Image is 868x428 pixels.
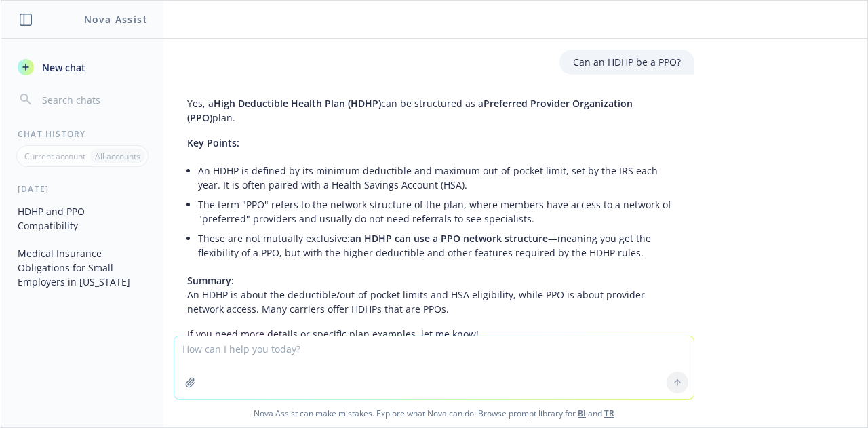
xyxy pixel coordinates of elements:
p: If you need more details or specific plan examples, let me know! [187,327,681,341]
span: New chat [39,60,85,75]
button: Medical Insurance Obligations for Small Employers in [US_STATE] [12,242,153,293]
div: Chat History [1,128,163,140]
li: These are not mutually exclusive: —meaning you get the flexibility of a PPO, but with the higher ... [198,229,681,262]
span: an HDHP can use a PPO network structure [350,232,548,245]
li: The term "PPO" refers to the network structure of the plan, where members have access to a networ... [198,195,681,229]
p: All accounts [95,151,140,162]
button: HDHP and PPO Compatibility [12,200,153,237]
span: High Deductible Health Plan (HDHP) [214,97,381,110]
p: Can an HDHP be a PPO? [573,55,681,69]
span: Key Points: [187,136,239,149]
div: [DATE] [1,183,163,195]
span: Summary: [187,274,234,287]
li: An HDHP is defined by its minimum deductible and maximum out-of-pocket limit, set by the IRS each... [198,161,681,195]
p: Yes, a can be structured as a plan. [187,96,681,125]
a: TR [604,408,614,419]
p: An HDHP is about the deductible/out-of-pocket limits and HSA eligibility, while PPO is about prov... [187,273,681,316]
input: Search chats [39,90,147,109]
button: New chat [12,55,153,79]
a: BI [578,408,586,419]
span: Nova Assist can make mistakes. Explore what Nova can do: Browse prompt library for and [6,400,862,427]
p: Current account [24,151,85,162]
h1: Nova Assist [84,12,148,26]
